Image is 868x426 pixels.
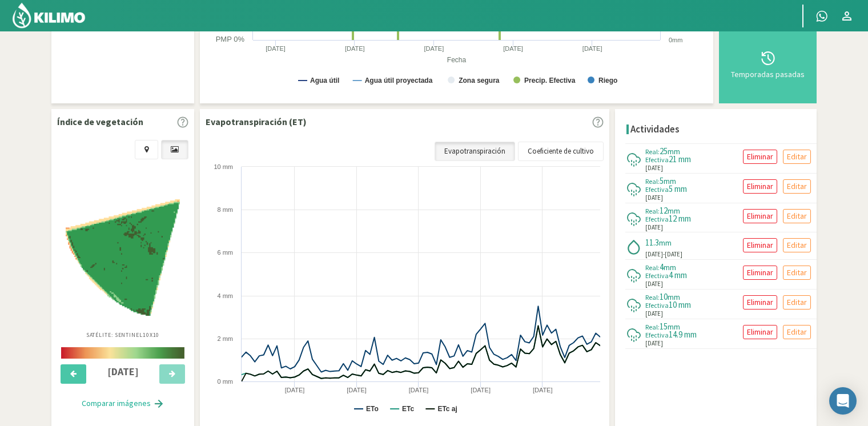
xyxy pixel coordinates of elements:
[645,331,669,339] span: Efectiva
[218,378,234,385] text: 0 mm
[783,325,811,339] button: Editar
[728,70,807,78] div: Temporadas pasadas
[345,45,365,52] text: [DATE]
[747,210,773,223] p: Eliminar
[435,142,515,161] a: Evapotranspiración
[366,405,379,413] text: ETo
[669,213,691,224] span: 12 mm
[660,175,664,186] span: 5
[660,205,668,216] span: 12
[218,206,234,213] text: 8 mm
[365,77,433,85] text: Agua útil proyectada
[787,239,807,252] p: Editar
[630,124,680,135] h4: Actividades
[787,210,807,223] p: Editar
[669,37,682,43] text: 0mm
[725,30,811,98] button: Temporadas pasadas
[664,176,676,186] span: mm
[660,262,664,272] span: 4
[743,179,777,194] button: Eliminar
[669,299,691,310] span: 10 mm
[266,45,286,52] text: [DATE]
[747,266,773,279] p: Eliminar
[743,325,777,339] button: Eliminar
[61,347,184,359] img: scale
[645,309,663,319] span: [DATE]
[424,45,444,52] text: [DATE]
[660,146,668,156] span: 25
[459,77,500,85] text: Zona segura
[216,35,245,43] text: PMP 0%
[598,77,617,85] text: Riego
[743,266,777,280] button: Eliminar
[402,405,414,413] text: ETc
[669,270,687,280] span: 4 mm
[669,329,697,340] span: 14.9 mm
[668,292,680,302] span: mm
[783,150,811,164] button: Editar
[214,163,233,170] text: 10 mm
[218,249,234,256] text: 6 mm
[747,296,773,309] p: Eliminar
[787,180,807,193] p: Editar
[669,183,687,194] span: 5 mm
[11,2,86,29] img: Kilimo
[665,250,682,258] span: [DATE]
[645,185,669,194] span: Efectiva
[645,193,663,203] span: [DATE]
[829,387,857,415] div: Open Intercom Messenger
[747,180,773,193] p: Eliminar
[645,155,669,164] span: Efectiva
[310,77,339,85] text: Agua útil
[645,237,659,248] span: 11.3
[347,387,367,393] text: [DATE]
[747,325,773,339] p: Eliminar
[645,301,669,310] span: Efectiva
[663,250,665,258] span: -
[645,323,660,331] span: Real:
[743,295,777,310] button: Eliminar
[645,263,660,272] span: Real:
[218,335,234,342] text: 2 mm
[582,45,602,52] text: [DATE]
[664,262,676,272] span: mm
[660,321,668,332] span: 15
[783,179,811,194] button: Editar
[645,271,669,280] span: Efectiva
[645,207,660,215] span: Real:
[93,366,153,377] h4: [DATE]
[787,325,807,339] p: Editar
[70,392,176,415] button: Comparar imágenes
[645,147,660,156] span: Real:
[660,291,668,302] span: 10
[218,292,234,299] text: 4 mm
[747,239,773,252] p: Eliminar
[787,266,807,279] p: Editar
[645,293,660,302] span: Real:
[645,339,663,348] span: [DATE]
[645,223,663,232] span: [DATE]
[743,209,777,223] button: Eliminar
[645,163,663,173] span: [DATE]
[645,215,669,223] span: Efectiva
[669,154,691,164] span: 21 mm
[645,279,663,289] span: [DATE]
[437,405,457,413] text: ETc aj
[533,387,553,393] text: [DATE]
[783,266,811,280] button: Editar
[645,250,663,259] span: [DATE]
[659,238,672,248] span: mm
[783,238,811,252] button: Editar
[668,206,680,216] span: mm
[668,321,680,332] span: mm
[783,209,811,223] button: Editar
[471,387,491,393] text: [DATE]
[57,115,143,128] p: Índice de vegetación
[518,142,604,161] a: Coeficiente de cultivo
[743,150,777,164] button: Eliminar
[783,295,811,310] button: Editar
[743,238,777,252] button: Eliminar
[787,150,807,163] p: Editar
[747,150,773,163] p: Eliminar
[206,115,307,128] p: Evapotranspiración (ET)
